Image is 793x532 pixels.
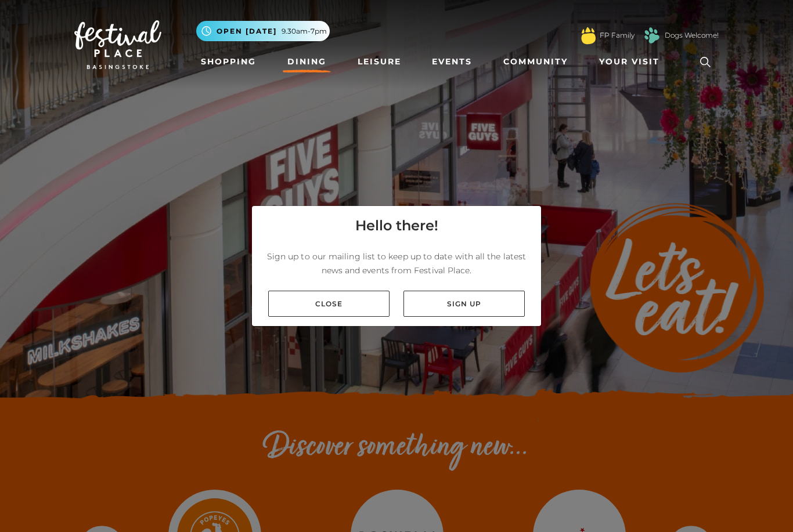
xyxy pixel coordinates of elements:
span: 9.30am-7pm [282,26,327,37]
button: Open [DATE] 9.30am-7pm [196,21,330,41]
a: Dining [283,51,331,73]
span: Open [DATE] [217,26,277,37]
a: Sign up [403,291,525,317]
a: Events [427,51,477,73]
h4: Hello there! [355,215,438,236]
img: Festival Place Logo [74,20,161,69]
a: Dogs Welcome! [665,30,719,41]
a: FP Family [600,30,635,41]
a: Shopping [196,51,261,73]
a: Close [268,291,390,317]
span: Your Visit [599,56,659,68]
a: Leisure [353,51,406,73]
a: Community [499,51,572,73]
a: Your Visit [594,51,670,73]
p: Sign up to our mailing list to keep up to date with all the latest news and events from Festival ... [261,249,532,277]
